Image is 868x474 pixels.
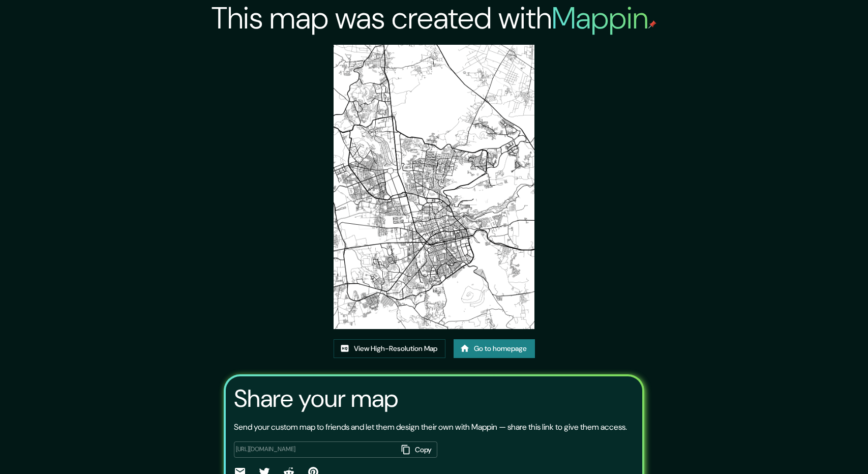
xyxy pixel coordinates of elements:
p: Send your custom map to friends and let them design their own with Mappin — share this link to gi... [234,421,627,433]
a: Go to homepage [454,339,535,358]
img: created-map [334,45,534,329]
a: View High-Resolution Map [334,339,445,358]
button: Copy [398,441,437,458]
h3: Share your map [234,384,398,413]
img: mappin-pin [648,20,656,28]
